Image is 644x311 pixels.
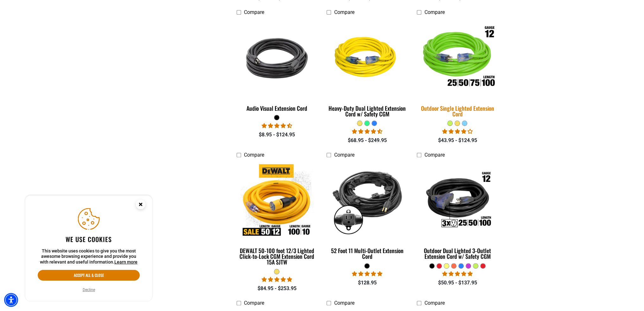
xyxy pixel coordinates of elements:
[237,22,317,94] img: black
[413,18,502,99] img: Outdoor Single Lighted Extension Cord
[418,164,497,237] img: Outdoor Dual Lighted 3-Outlet Extension Cord w/ Safety CGM
[417,279,498,287] div: $50.95 - $137.95
[352,128,382,134] span: 4.64 stars
[327,248,407,259] div: 52 Foot 11 Multi-Outlet Extension Cord
[244,300,264,306] span: Compare
[244,9,264,15] span: Compare
[38,270,140,281] button: Accept all & close
[237,131,317,139] div: $8.95 - $124.95
[424,152,444,158] span: Compare
[327,137,407,144] div: $68.95 - $249.95
[424,9,444,15] span: Compare
[244,152,264,158] span: Compare
[262,277,292,283] span: 4.84 stars
[237,285,317,292] div: $84.95 - $253.95
[442,128,473,134] span: 4.00 stars
[129,196,152,215] button: Close this option
[81,287,97,293] button: Decline
[327,19,407,121] a: yellow Heavy-Duty Dual Lighted Extension Cord w/ Safety CGM
[417,105,498,117] div: Outdoor Single Lighted Extension Cord
[38,235,140,243] h2: We use cookies
[237,19,317,115] a: black Audio Visual Extension Cord
[237,161,317,269] a: DEWALT 50-100 foot 12/3 Lighted Click-to-Lock CGM Extension Cord 15A SJTW DEWALT 50-100 foot 12/3...
[417,248,498,259] div: Outdoor Dual Lighted 3-Outlet Extension Cord w/ Safety CGM
[237,105,317,111] div: Audio Visual Extension Cord
[424,300,444,306] span: Compare
[237,164,317,237] img: DEWALT 50-100 foot 12/3 Lighted Click-to-Lock CGM Extension Cord 15A SJTW
[327,164,407,237] img: black
[327,161,407,263] a: black 52 Foot 11 Multi-Outlet Extension Cord
[114,259,137,264] a: This website uses cookies to give you the most awesome browsing experience and provide you with r...
[334,152,354,158] span: Compare
[327,22,407,94] img: yellow
[417,19,498,121] a: Outdoor Single Lighted Extension Cord Outdoor Single Lighted Extension Cord
[327,105,407,117] div: Heavy-Duty Dual Lighted Extension Cord w/ Safety CGM
[417,161,498,263] a: Outdoor Dual Lighted 3-Outlet Extension Cord w/ Safety CGM Outdoor Dual Lighted 3-Outlet Extensio...
[25,196,152,301] aside: Cookie Consent
[417,137,498,144] div: $43.95 - $124.95
[38,248,140,265] p: This website uses cookies to give you the most awesome browsing experience and provide you with r...
[334,9,354,15] span: Compare
[334,300,354,306] span: Compare
[352,271,382,277] span: 4.95 stars
[327,279,407,287] div: $128.95
[237,248,317,265] div: DEWALT 50-100 foot 12/3 Lighted Click-to-Lock CGM Extension Cord 15A SJTW
[442,271,473,277] span: 4.80 stars
[262,123,292,129] span: 4.70 stars
[4,293,18,307] div: Accessibility Menu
